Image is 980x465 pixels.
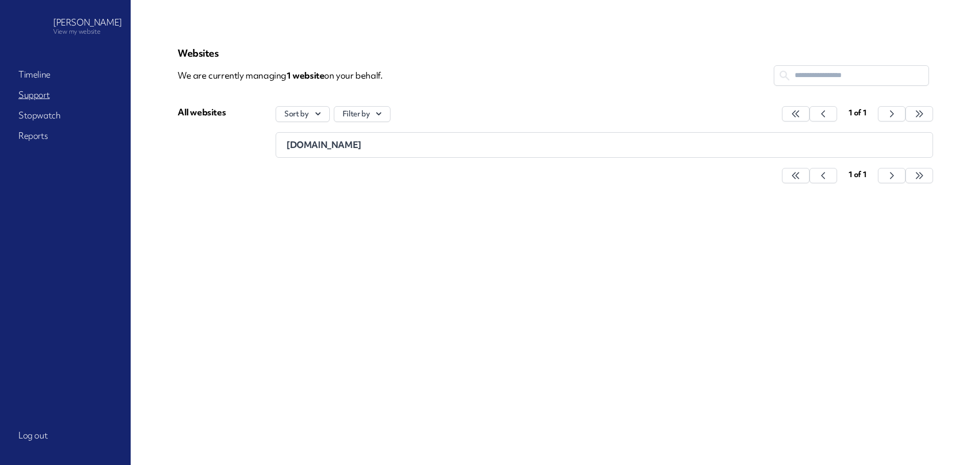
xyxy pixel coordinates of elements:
a: Log out [14,426,116,445]
a: Reports [14,127,116,145]
button: Filter by [334,106,391,122]
a: Timeline [14,65,116,84]
div: All websites [178,106,226,118]
a: Support [14,86,116,104]
p: Websites [178,47,933,59]
span: 1 website [286,69,324,81]
button: Sort by [276,106,330,122]
span: 1 of 1 [848,108,867,118]
a: Stopwatch [14,106,116,125]
a: View my website [53,27,101,36]
p: We are currently managing on your behalf. [178,65,774,86]
span: [DOMAIN_NAME] [286,139,361,151]
p: [PERSON_NAME] [53,17,122,28]
span: 1 of 1 [848,169,867,180]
